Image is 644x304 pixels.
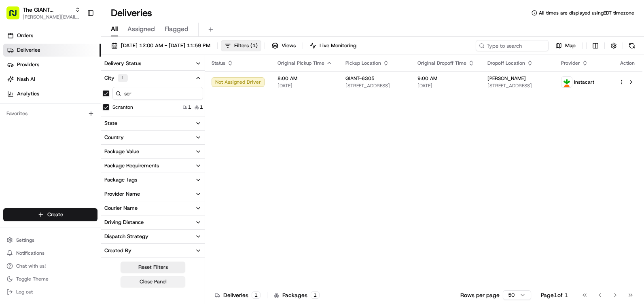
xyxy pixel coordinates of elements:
button: [PERSON_NAME][EMAIL_ADDRESS][PERSON_NAME][DOMAIN_NAME] [23,14,80,20]
div: Driving Distance [104,219,144,226]
div: 📗 [8,118,15,125]
button: Refresh [626,40,638,51]
div: State [104,120,117,127]
span: Deliveries [17,46,40,54]
button: Package Requirements [101,159,205,173]
span: [PERSON_NAME] [487,75,526,82]
button: Package Tags [101,173,205,187]
p: Welcome 👋 [8,32,147,45]
div: Deliveries [215,291,261,299]
span: [DATE] 12:00 AM - [DATE] 11:59 PM [121,42,210,49]
div: 💻 [68,118,75,125]
button: Driving Distance [101,215,205,229]
span: Dropoff Location [487,60,525,66]
span: GIANT-6305 [345,75,375,82]
div: Courier Name [104,205,138,212]
a: Analytics [3,87,101,100]
a: 💻API Documentation [65,114,133,129]
div: Created By [104,247,131,254]
button: Package Value [101,145,205,158]
button: Notifications [3,247,97,259]
span: 8:00 AM [278,75,333,82]
span: Create [47,211,63,218]
button: Country [101,131,205,144]
button: Close Panel [121,276,185,287]
a: Nash AI [3,73,101,86]
span: Live Monitoring [320,42,356,49]
img: 1736555255976-a54dd68f-1ca7-489b-9aae-adbdc363a1c4 [8,77,23,92]
a: Powered byPylon [57,137,98,143]
button: Start new chat [138,80,147,89]
button: Courier Name [101,201,205,215]
div: 1 [118,74,128,82]
button: Map [552,40,579,51]
span: Original Dropoff Time [417,60,466,66]
span: 1 [200,104,203,110]
button: The GIANT Company [23,6,72,14]
input: City [112,87,203,100]
span: Toggle Theme [16,276,49,282]
span: All [111,24,118,34]
span: Nash AI [17,76,35,83]
button: Settings [3,234,97,246]
div: Favorites [3,107,97,120]
span: Provider [561,60,580,66]
button: Dispatch Strategy [101,230,205,243]
button: Provider Name [101,187,205,201]
div: Delivery Status [104,60,141,67]
button: Created By [101,244,205,258]
span: API Documentation [76,117,130,125]
button: Live Monitoring [306,40,360,51]
span: Status [212,60,225,66]
span: [STREET_ADDRESS] [487,82,548,89]
div: Start new chat [28,77,133,85]
div: Packages [274,291,320,299]
button: Chat with us! [3,260,97,272]
h1: Deliveries [111,6,152,19]
div: Package Value [104,148,139,155]
div: Action [619,60,636,66]
button: City1 [101,71,205,85]
div: Package Tags [104,176,137,184]
input: Clear [21,52,133,61]
button: Toggle Theme [3,273,97,285]
div: Package Requirements [104,162,159,169]
span: Pickup Location [345,60,381,66]
a: 📗Knowledge Base [5,114,65,129]
div: We're available if you need us! [28,85,102,92]
span: Flagged [165,24,189,34]
span: 1 [188,104,191,110]
span: Views [282,42,296,49]
button: The GIANT Company[PERSON_NAME][EMAIL_ADDRESS][PERSON_NAME][DOMAIN_NAME] [3,3,84,23]
a: Orders [3,29,101,42]
span: Instacart [574,79,594,85]
p: Rows per page [460,291,500,299]
span: Map [565,42,576,49]
span: Log out [16,289,33,295]
img: profile_instacart_ahold_partner.png [561,77,572,87]
div: Provider Name [104,190,140,198]
span: Original Pickup Time [278,60,324,66]
button: Delivery Status [101,57,205,70]
span: Notifications [16,250,44,256]
button: Views [268,40,299,51]
span: [DATE] [278,82,333,89]
input: Type to search [476,40,549,51]
span: Assigned [127,24,155,34]
div: Country [104,134,124,141]
span: Knowledge Base [16,117,62,125]
div: 1 [311,291,320,299]
button: [DATE] 12:00 AM - [DATE] 11:59 PM [108,40,214,51]
span: [STREET_ADDRESS] [345,82,405,89]
img: Nash [8,8,24,24]
a: Providers [3,58,101,71]
span: Pylon [80,137,98,143]
button: Log out [3,286,97,298]
span: Providers [17,61,39,68]
button: Reset Filters [121,262,185,273]
label: Scranton [112,104,133,110]
span: 9:00 AM [417,75,475,82]
span: [DATE] [417,82,475,89]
